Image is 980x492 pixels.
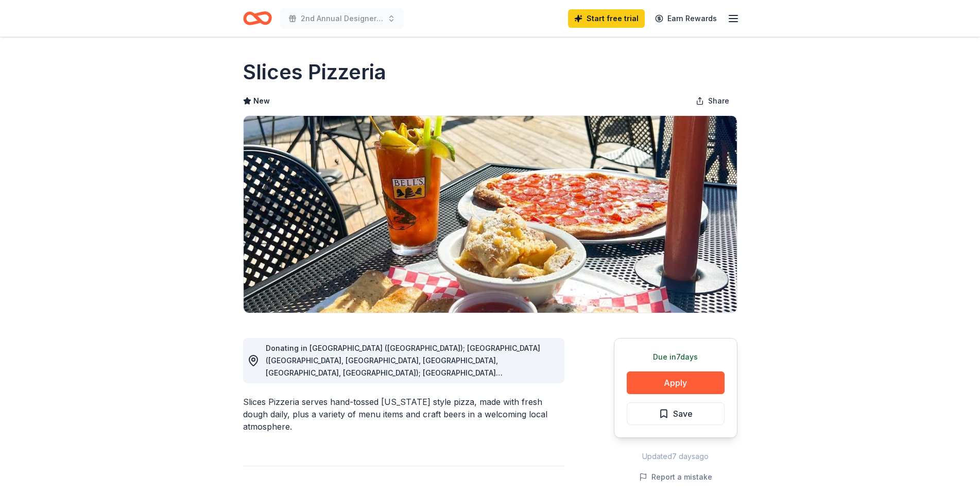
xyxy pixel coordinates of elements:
button: Report a mistake [639,471,712,483]
a: Earn Rewards [649,9,723,28]
a: Home [243,6,272,30]
div: Due in 7 days [627,351,725,363]
span: 2nd Annual Designer Purse Bingo [301,12,383,25]
span: Save [673,407,693,420]
span: New [253,95,270,107]
a: Start free trial [568,9,645,28]
h1: Slices Pizzeria [243,58,386,87]
img: Image for Slices Pizzeria [244,116,737,313]
div: Updated 7 days ago [614,450,737,463]
button: Save [627,402,725,425]
button: Apply [627,371,725,394]
span: Share [708,95,729,107]
button: 2nd Annual Designer Purse Bingo [280,8,404,29]
div: Slices Pizzeria serves hand-tossed [US_STATE] style pizza, made with fresh dough daily, plus a va... [243,396,564,433]
button: Share [687,91,737,111]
